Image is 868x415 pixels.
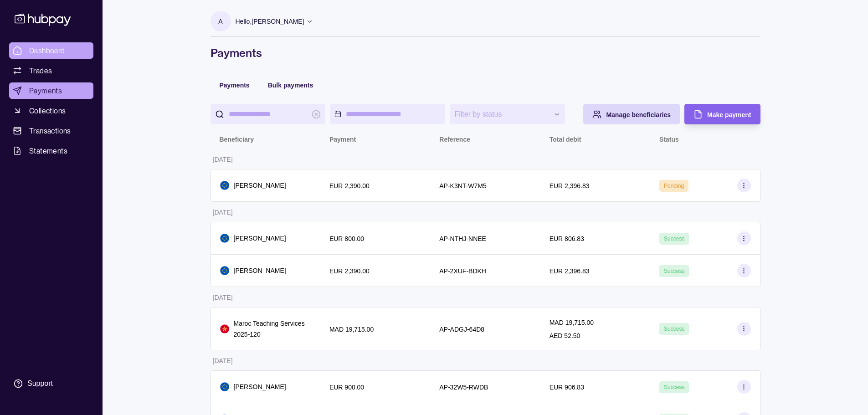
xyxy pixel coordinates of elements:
img: ma [220,324,229,333]
span: Success [664,268,684,274]
p: EUR 2,396.83 [550,267,590,275]
span: Payments [29,85,62,96]
button: Make payment [684,104,760,124]
img: eu [220,382,229,391]
span: Trades [29,65,52,76]
span: Payments [220,82,250,89]
a: Payments [9,82,93,99]
span: Success [664,384,684,390]
p: [PERSON_NAME] [234,233,286,243]
p: Payment [329,136,356,143]
p: MAD 19,715.00 [550,319,594,326]
a: Dashboard [9,42,93,59]
p: EUR 2,390.00 [329,267,370,275]
span: Transactions [29,125,71,136]
p: EUR 800.00 [329,235,364,242]
span: Collections [29,105,66,116]
p: EUR 900.00 [329,384,364,391]
p: Beneficiary [220,136,254,143]
a: Transactions [9,123,93,139]
p: Status [659,136,679,143]
p: EUR 906.83 [550,384,584,391]
p: MAD 19,715.00 [329,326,374,333]
p: EUR 806.83 [550,235,584,242]
p: Hello, [PERSON_NAME] [236,16,304,26]
p: [DATE] [213,156,233,163]
p: AED 52.50 [550,332,580,339]
a: Trades [9,62,93,79]
p: [PERSON_NAME] [234,180,286,190]
p: AP-NTHJ-NNEE [439,235,486,242]
p: AP-ADGJ-64D8 [439,326,484,333]
p: EUR 2,396.83 [550,182,590,190]
p: [DATE] [213,209,233,216]
div: Support [27,379,53,389]
p: AP-32W5-RWDB [439,384,488,391]
h1: Payments [211,46,760,60]
span: Make payment [707,111,751,118]
button: Manage beneficiaries [583,104,680,124]
p: Maroc Teaching Services [234,318,305,328]
a: Collections [9,102,93,119]
span: Success [664,236,684,242]
span: Bulk payments [268,82,313,89]
p: [DATE] [213,294,233,301]
p: 2025-120 [234,329,305,339]
span: Dashboard [29,45,65,56]
p: [DATE] [213,357,233,364]
a: Support [9,374,93,393]
input: search [229,104,308,124]
img: eu [220,234,229,243]
p: [PERSON_NAME] [234,266,286,276]
span: Statements [29,145,67,156]
p: Total debit [550,136,581,143]
span: Success [664,326,684,332]
span: Pending [664,183,684,189]
p: Reference [439,136,470,143]
span: Manage beneficiaries [606,111,671,118]
p: AP-2XUF-BDKH [439,267,486,275]
p: AP-K3NT-W7M5 [439,182,486,190]
p: [PERSON_NAME] [234,382,286,392]
a: Statements [9,143,93,159]
img: eu [220,266,229,275]
p: A [218,16,222,26]
img: eu [220,181,229,190]
p: EUR 2,390.00 [329,182,370,190]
